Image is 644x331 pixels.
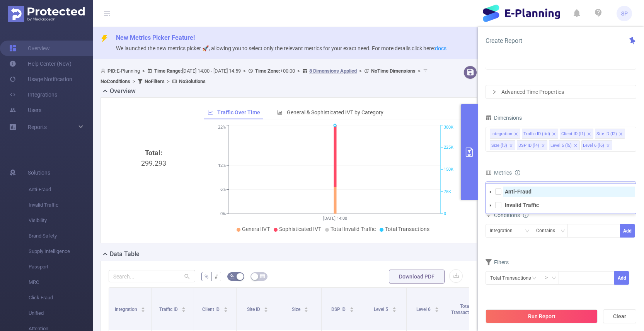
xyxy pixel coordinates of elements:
[223,309,228,311] i: icon: caret-down
[444,125,453,130] tspan: 300K
[489,190,492,194] i: icon: caret-down
[9,41,50,56] a: Overview
[331,307,347,312] span: DSP ID
[304,309,308,311] i: icon: caret-down
[494,212,528,218] span: Conditions
[255,68,280,74] b: Time Zone:
[204,273,208,280] span: %
[260,274,265,278] i: icon: table
[223,306,228,311] div: Sort
[115,307,138,312] span: Integration
[515,170,520,175] i: icon: info-circle
[277,110,283,115] i: icon: bar-chart
[550,141,572,151] div: Level 5 (l5)
[581,140,612,150] li: Level 6 (l6)
[202,307,221,312] span: Client ID
[434,306,439,311] div: Sort
[109,270,195,282] input: Search...
[29,290,93,306] span: Click Fraud
[309,68,357,74] u: 8 Dimensions Applied
[182,306,186,308] i: icon: caret-up
[295,68,302,74] span: >
[29,244,93,259] span: Supply Intelligence
[435,45,446,51] a: docs
[595,129,625,139] li: Site ID (l2)
[349,309,354,311] i: icon: caret-down
[28,119,47,135] a: Reports
[505,202,539,208] strong: Invalid Traffic
[140,68,147,74] span: >
[541,144,545,148] i: icon: close
[518,141,539,151] div: DSP ID (l4)
[287,109,383,115] span: General & Sophisticated IVT by Category
[392,306,396,308] i: icon: caret-up
[434,309,439,311] i: icon: caret-down
[486,115,522,121] span: Dimensions
[9,87,57,102] a: Integrations
[416,68,423,74] span: >
[182,309,186,311] i: icon: caret-down
[107,68,117,74] b: PID:
[241,68,248,74] span: >
[552,276,556,281] i: icon: down
[141,306,145,311] div: Sort
[486,85,636,98] div: icon: rightAdvanced Time Properties
[101,78,130,84] b: No Conditions
[141,309,145,311] i: icon: caret-down
[486,37,522,44] span: Create Report
[223,306,228,308] i: icon: caret-up
[101,68,107,73] i: icon: user
[304,306,308,308] i: icon: caret-up
[323,216,347,221] tspan: [DATE] 14:00
[444,189,451,194] tspan: 75K
[434,306,439,308] i: icon: caret-up
[110,87,136,96] h2: Overview
[154,68,182,74] b: Time Range:
[490,224,518,237] div: Integration
[181,306,186,311] div: Sort
[620,224,635,238] button: Add
[349,306,354,311] div: Sort
[28,165,50,180] span: Solutions
[208,110,213,115] i: icon: line-chart
[29,306,93,321] span: Unified
[218,163,226,168] tspan: 12%
[116,45,446,51] span: We launched the new metrics picker 🚀, allowing you to select only the relevant metrics for your e...
[561,229,565,234] i: icon: down
[110,250,140,259] h2: Data Table
[217,109,260,115] span: Traffic Over Time
[165,78,172,84] span: >
[514,132,518,137] i: icon: close
[619,132,623,137] i: icon: close
[247,307,261,312] span: Site ID
[523,212,528,218] i: icon: info-circle
[525,229,530,234] i: icon: down
[621,6,628,21] span: SP
[8,6,85,22] img: Protected Media
[220,187,226,192] tspan: 6%
[357,68,364,74] span: >
[606,144,610,148] i: icon: close
[552,132,556,137] i: icon: close
[536,224,561,237] div: Contains
[574,144,578,148] i: icon: close
[130,78,138,84] span: >
[141,306,145,308] i: icon: caret-up
[145,149,162,157] b: Total:
[220,211,226,216] tspan: 0%
[389,270,445,283] button: Download PDF
[264,306,268,311] div: Sort
[486,309,598,323] button: Run Report
[509,144,513,148] i: icon: close
[29,275,93,290] span: MRC
[331,226,376,232] span: Total Invalid Traffic
[596,129,617,139] div: Site ID (l2)
[374,307,389,312] span: Level 5
[112,148,196,277] div: 299.293
[486,170,512,176] span: Metrics
[264,306,268,308] i: icon: caret-up
[545,272,553,284] div: ≥
[451,304,479,315] span: Total Transactions
[230,274,235,278] i: icon: bg-colors
[371,68,416,74] b: No Time Dimensions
